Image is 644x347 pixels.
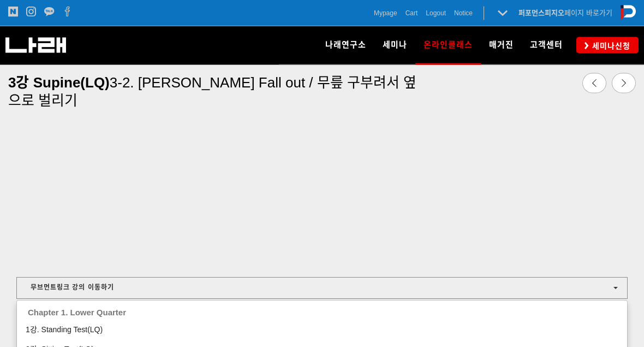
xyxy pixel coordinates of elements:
a: Cart [406,8,418,19]
a: 온라인클래스 [415,26,481,64]
a: Notice [454,8,473,19]
a: 1강. Standing Test(LQ) [17,320,627,340]
a: Logout [426,8,446,19]
a: 3강 Supine(LQ)3-2. [PERSON_NAME] Fall out / 무릎 구부려서 옆으로 벌리기 [8,68,421,115]
span: 고객센터 [530,40,563,50]
a: 나래연구소 [317,26,374,64]
a: 고객센터 [522,26,571,64]
span: 세미나 [383,40,407,50]
span: 3강 Supine(LQ) [8,74,110,91]
a: 매거진 [481,26,522,64]
a: 세미나신청 [576,37,639,53]
a: 퍼포먼스피지오페이지 바로가기 [518,9,612,17]
span: 세미나신청 [589,40,630,51]
b: Chapter 1. Lower Quarter [28,308,126,317]
strong: 퍼포먼스피지오 [518,9,564,17]
span: 3-2. [PERSON_NAME] Fall out / 무릎 구부려서 옆으로 벌리기 [8,74,416,109]
span: 나래연구소 [325,40,366,50]
span: 매거진 [489,40,514,50]
a: Mypage [374,8,397,19]
a: 세미나 [374,26,415,64]
span: 온라인클래스 [424,36,473,54]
